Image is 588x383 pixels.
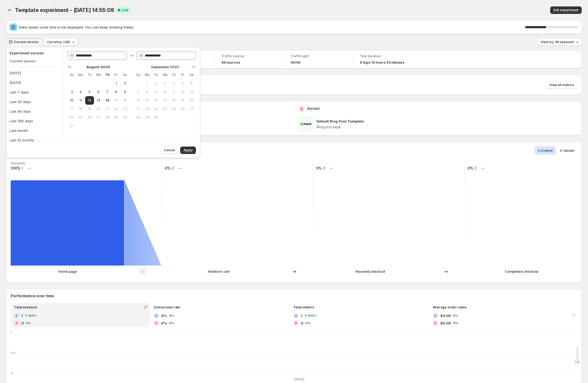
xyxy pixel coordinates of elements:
span: Total visitors [293,305,314,309]
text: 0% [316,166,322,170]
span: Current version [14,40,39,44]
button: Thursday August 28 2025 [103,113,112,122]
button: Today Thursday August 14 2025 [103,96,112,105]
text: 0.5 [11,351,15,355]
button: Thursday September 18 2025 [169,96,178,105]
span: A [538,148,540,153]
button: Thursday August 21 2025 [103,105,112,113]
span: 2 [123,81,127,85]
button: Collapse chart [570,311,577,319]
span: 25 [171,107,176,111]
text: 1 [11,331,12,335]
button: Saturday August 23 2025 [121,105,129,113]
h2: Performance over time [11,293,577,299]
span: 100% [28,314,37,317]
h4: All sources [221,60,240,65]
span: 11 [171,90,176,94]
span: View all metrics [549,83,574,87]
span: 15 [114,98,118,103]
button: Current version [6,38,42,46]
button: Monday August 25 2025 [76,113,85,122]
button: [DATE] [8,69,61,77]
button: Monday September 15 2025 [143,96,151,105]
button: Tuesday September 9 2025 [151,88,160,96]
text: 100% [11,166,20,170]
button: Saturday August 16 2025 [121,96,129,105]
button: Wednesday August 20 2025 [94,105,103,113]
button: Monday August 18 2025 [76,105,85,113]
span: 1 [301,313,302,318]
span: 14 [105,98,109,103]
span: 30 [123,115,127,120]
span: Th [171,73,176,77]
button: Friday August 1 2025 [112,79,121,88]
button: Sunday August 24 2025 [67,113,76,122]
button: Saturday September 6 2025 [187,79,196,88]
button: Last 7 days [8,88,61,96]
span: Fr [114,73,118,77]
th: Saturday [187,71,196,79]
button: Edit experiment [550,6,582,14]
span: 10 [69,98,74,103]
a: Traffic sourceAll sources [221,54,276,65]
span: Data needs some time to be displayed. You can keep working freely. [19,25,525,30]
span: 16 [123,98,127,103]
span: 21 [105,107,109,111]
span: Tu [154,73,158,77]
span: 26 [180,107,185,111]
span: 30 [154,115,158,120]
button: Thursday September 4 2025 [169,79,178,88]
button: Tuesday September 2 2025 [151,79,160,88]
span: Traffic source [221,54,276,58]
button: Monday September 1 2025 [143,79,151,88]
span: 0 [21,320,24,326]
button: Monday September 22 2025 [143,105,151,113]
button: Start of range Tuesday August 12 2025 [85,96,94,105]
span: 28 [136,115,140,120]
button: Friday August 22 2025 [112,105,121,113]
text: 0% [467,166,473,170]
button: Sunday August 17 2025 [67,105,76,113]
button: Monday September 29 2025 [143,113,151,122]
button: Last 365 days [8,117,61,125]
button: Saturday August 2 2025 [121,79,129,88]
span: Average order value [433,305,467,309]
span: 12 [180,90,185,94]
button: Sunday September 21 2025 [134,105,142,113]
p: Reached checkout [356,269,385,274]
a: Traffic split50/50 [291,54,345,65]
div: Last 12 months [10,137,34,143]
text: [DATE] [294,377,304,381]
div: [DATE] [10,70,21,76]
button: Show next month, October 2025 [190,63,197,71]
span: 19 [87,107,92,111]
button: Cancel [161,146,178,154]
button: Wednesday September 24 2025 [161,105,169,113]
p: Home page [58,269,77,274]
span: Tu [87,73,92,77]
span: 16 [154,98,158,103]
button: Friday August 8 2025 [112,88,121,96]
button: Last 30 days [8,97,61,106]
span: 0% [161,313,167,318]
th: Saturday [121,71,129,79]
span: Apply [183,148,193,152]
span: 17 [69,107,74,111]
span: 28 [105,115,109,120]
text: 0 [172,166,174,170]
span: 29 [114,115,118,120]
span: 23 [123,107,127,111]
span: 0 [301,320,303,326]
h2: B [434,321,437,325]
h2: A [15,314,18,317]
button: Friday September 5 2025 [178,79,187,88]
button: Thursday September 25 2025 [169,105,178,113]
span: 0% [169,314,174,317]
button: Thursday September 11 2025 [169,88,178,96]
button: Friday September 26 2025 [178,105,187,113]
img: Default Blog Post Template [298,116,313,131]
p: Default Blog Post Template [316,119,364,124]
button: Saturday September 20 2025 [187,96,196,105]
text: Sessions [11,161,25,165]
span: Currency: USD [47,40,70,44]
